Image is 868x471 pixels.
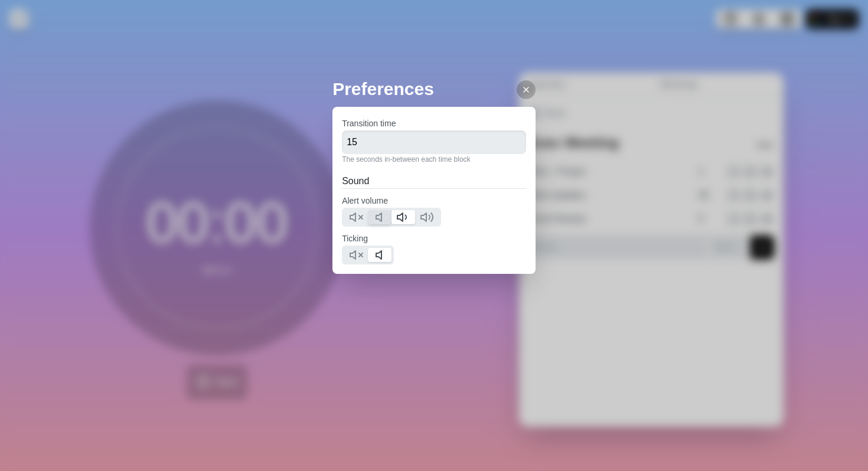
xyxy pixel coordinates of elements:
label: Ticking [342,234,368,243]
h2: Sound [342,174,526,188]
p: The seconds in-between each time block [342,154,526,165]
h2: Preferences [332,76,536,102]
label: Alert volume [342,196,388,205]
label: Transition time [342,119,396,128]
